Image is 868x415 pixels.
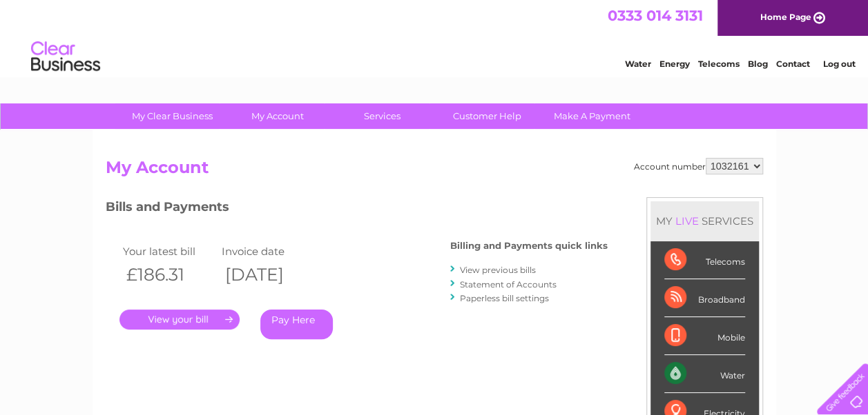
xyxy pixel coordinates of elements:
a: Log out [822,59,855,69]
td: Your latest bill [119,242,219,261]
td: Invoice date [218,242,318,261]
a: My Clear Business [115,103,229,129]
a: . [119,310,240,330]
a: 0333 014 3131 [608,7,703,24]
a: Energy [659,59,690,69]
th: [DATE] [218,261,318,289]
a: Statement of Accounts [460,279,557,290]
a: Pay Here [260,310,333,339]
a: View previous bills [460,265,536,275]
a: My Account [220,103,334,129]
div: Mobile [664,317,745,355]
h2: My Account [106,158,763,184]
h3: Bills and Payments [106,197,608,221]
a: Telecoms [698,59,740,69]
a: Services [325,103,439,129]
div: LIVE [673,214,702,227]
div: Water [664,355,745,393]
div: Clear Business is a trading name of Verastar Limited (registered in [GEOGRAPHIC_DATA] No. 3667643... [108,8,761,67]
div: MY SERVICES [650,201,759,241]
div: Account number [634,158,763,174]
div: Telecoms [664,241,745,279]
a: Contact [776,59,810,69]
a: Make A Payment [535,103,649,129]
th: £186.31 [119,261,219,289]
a: Blog [748,59,768,69]
a: Water [625,59,651,69]
div: Broadband [664,279,745,317]
h4: Billing and Payments quick links [450,241,608,251]
a: Paperless bill settings [460,293,549,303]
img: logo.png [30,36,101,78]
a: Customer Help [430,103,544,129]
